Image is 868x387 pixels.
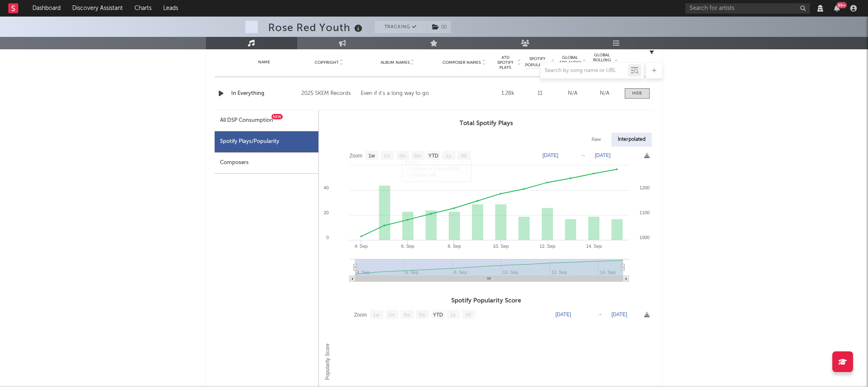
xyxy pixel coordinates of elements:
[323,185,328,190] text: 40
[555,312,571,317] text: [DATE]
[418,312,425,318] text: 6m
[494,89,521,98] div: 1.28k
[319,296,654,306] h3: Spotify Popularity Score
[540,68,628,74] input: Search by song name or URL
[427,21,451,33] button: (1)
[326,235,328,240] text: 0
[461,153,466,159] text: All
[383,153,390,159] text: 1m
[403,312,410,318] text: 3m
[586,244,601,249] text: 14. Sep
[350,153,362,159] text: Zoom
[525,56,550,68] span: Spotify Popularity
[446,153,451,159] text: 1y
[836,2,847,8] div: 99 +
[591,53,614,73] span: Global Rolling 7D Audio Streams
[433,312,443,318] text: YTD
[559,89,587,98] div: N/A
[597,312,602,317] text: →
[215,110,318,131] div: All DSP ConsumptionNew
[591,89,619,98] div: N/A
[399,153,406,159] text: 3m
[315,60,339,65] span: Copyright
[268,21,364,34] div: Rose Red Youth
[494,55,516,70] span: ATD Spotify Plays
[215,131,318,152] div: Spotify Plays/Popularity
[465,312,471,318] text: All
[215,152,318,174] div: Composers
[428,153,438,159] text: YTD
[361,89,429,99] div: Even if it's a long way to go
[834,5,840,12] button: 99+
[443,60,481,65] span: Composer Names
[220,116,273,126] div: All DSP Consumption
[611,312,627,317] text: [DATE]
[595,152,611,158] text: [DATE]
[271,114,283,119] div: New
[373,312,379,318] text: 1w
[559,55,582,70] span: Global ATD Audio Streams
[231,89,298,98] a: In Everything
[323,210,328,215] text: 20
[354,312,367,318] text: Zoom
[401,244,414,249] text: 6. Sep
[381,60,410,65] span: Album Names
[585,133,607,147] div: Raw
[319,119,654,128] h3: Total Spotify Plays
[450,312,456,318] text: 1y
[526,89,555,98] div: 11
[581,152,586,158] text: →
[493,244,509,249] text: 10. Sep
[639,210,649,215] text: 1100
[427,21,451,33] span: ( 1 )
[611,133,652,147] div: Interpolated
[414,153,421,159] text: 6m
[639,235,649,240] text: 1000
[388,312,395,318] text: 1m
[447,244,461,249] text: 8. Sep
[355,244,368,249] text: 4. Sep
[543,152,558,158] text: [DATE]
[639,185,649,190] text: 1200
[301,89,357,99] div: 2025 SKEM Records
[231,59,298,65] div: Name
[685,3,810,14] input: Search for artists
[325,343,330,380] text: Popularity Score
[539,244,555,249] text: 12. Sep
[375,21,427,33] button: Tracking
[368,153,375,159] text: 1w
